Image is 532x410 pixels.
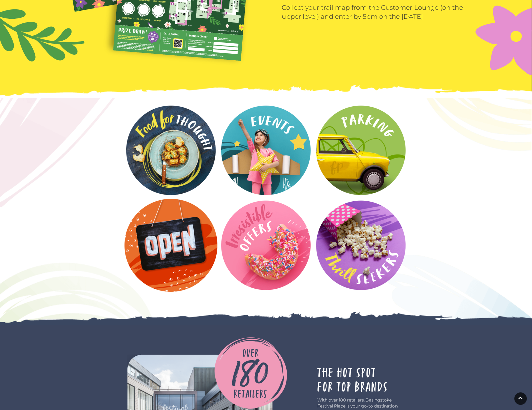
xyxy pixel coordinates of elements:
img: Offers at Festival Place [219,199,312,292]
img: Dining at Festival Place [124,104,217,197]
img: Events at Festival Place [219,104,312,197]
p: Collect your trail map from the Customer Lounge (on the upper level) and enter by 5pm on the [DATE] [282,3,468,21]
img: Parking your Car at Festival Place [314,104,407,197]
img: Leisure at Festival Place [314,199,407,292]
